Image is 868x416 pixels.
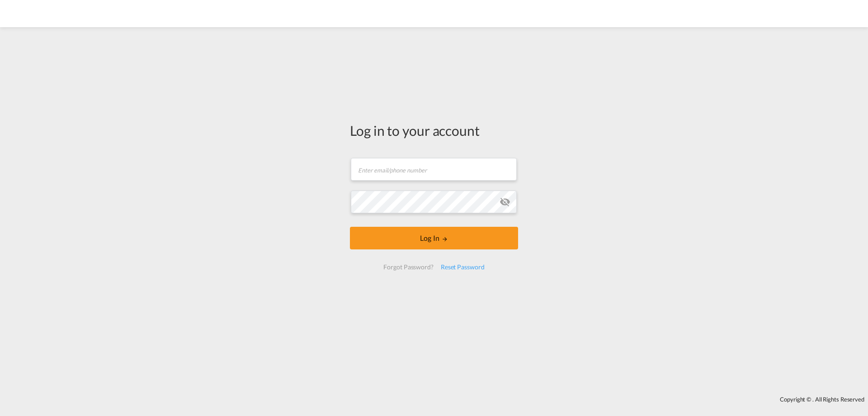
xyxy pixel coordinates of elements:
input: Enter email/phone number [351,158,517,181]
div: Reset Password [437,259,488,275]
div: Log in to your account [350,121,518,140]
md-icon: icon-eye-off [500,196,510,207]
div: Forgot Password? [380,259,437,275]
button: LOGIN [350,227,518,249]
